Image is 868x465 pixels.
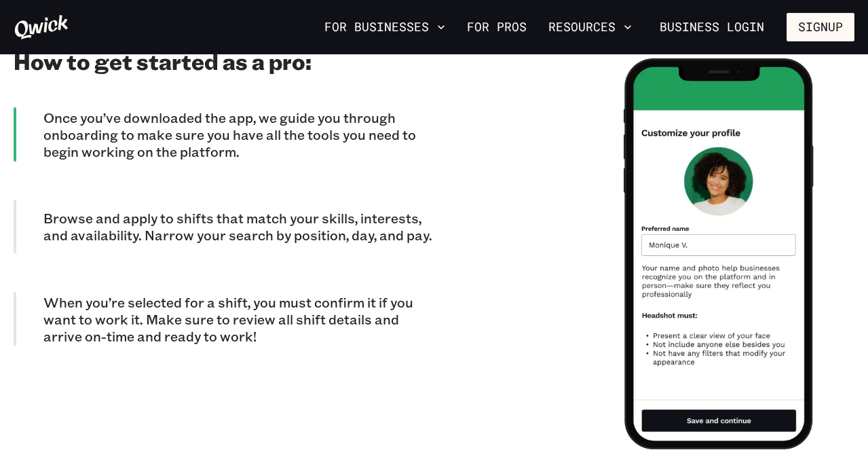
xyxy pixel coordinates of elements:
[14,292,434,346] div: When you’re selected for a shift, you must confirm it if you want to work it. Make sure to review...
[319,16,451,39] button: For Businesses
[43,109,434,160] p: Once you’ve downloaded the app, we guide you through onboarding to make sure you have all the too...
[543,16,637,39] button: Resources
[14,200,434,254] div: Browse and apply to shifts that match your skills, interests, and availability. Narrow your searc...
[787,13,854,41] button: Signup
[14,48,434,75] h2: How to get started as a pro:
[648,13,776,41] a: Business Login
[43,294,434,345] p: When you’re selected for a shift, you must confirm it if you want to work it. Make sure to review...
[43,210,434,244] p: Browse and apply to shifts that match your skills, interests, and availability. Narrow your searc...
[624,58,814,449] img: Step 1: Customize your Profile
[461,16,532,39] a: For Pros
[14,107,434,162] div: Once you’ve downloaded the app, we guide you through onboarding to make sure you have all the too...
